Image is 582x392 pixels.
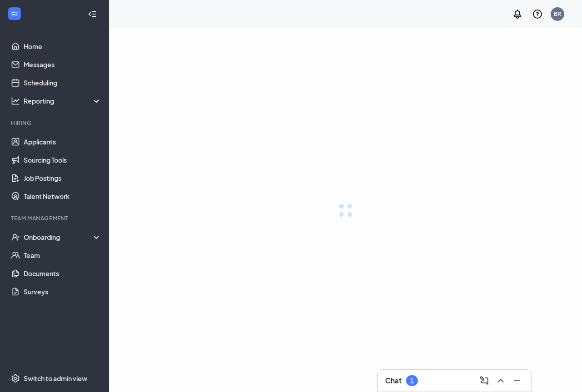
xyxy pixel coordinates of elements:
[10,9,19,18] svg: WorkstreamLogo
[24,264,101,283] a: Documents
[11,233,20,242] svg: UserCheck
[11,214,100,222] div: Team Management
[24,169,101,187] a: Job Postings
[24,151,101,169] a: Sourcing Tools
[512,375,522,386] svg: Minimize
[24,133,101,151] a: Applicants
[24,55,101,74] a: Messages
[532,9,543,20] svg: QuestionInfo
[24,374,87,383] div: Switch to admin view
[24,187,101,205] a: Talent Network
[510,373,524,388] button: Minimize
[11,96,20,105] svg: Analysis
[554,10,561,18] div: BR
[512,9,523,20] svg: Notifications
[11,119,100,127] div: Hiring
[24,283,101,301] a: Surveys
[479,375,490,386] svg: ComposeMessage
[11,374,20,383] svg: Settings
[495,375,506,386] svg: ChevronUp
[24,233,94,242] div: Onboarding
[493,373,508,388] button: ChevronUp
[24,96,102,105] div: Reporting
[24,74,101,92] a: Scheduling
[477,373,492,388] button: ComposeMessage
[24,37,101,55] a: Home
[410,377,414,385] div: 1
[88,10,97,19] svg: Collapse
[385,376,401,386] h3: Chat
[24,246,101,264] a: Team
